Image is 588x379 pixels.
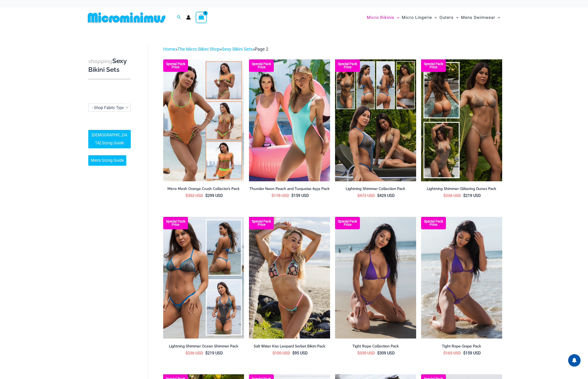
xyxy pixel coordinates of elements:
[272,193,289,198] bdi: 178 USD
[454,11,459,24] span: Menu Toggle
[357,351,360,355] span: $
[163,187,244,191] h2: Micro Mesh Orange Crush Collector’s Pack
[421,59,502,181] img: Lightning Shimmer Dune
[249,217,330,339] img: Salt Water Kiss Leopard Sorbet 312 Tri Top 453 Micro 02
[88,57,131,74] h3: Sexy Bikini Sets
[255,46,268,52] span: Page 2
[291,193,309,198] bdi: 159 USD
[366,10,401,25] a: Micro BikinisMenu ToggleMenu Toggle
[249,344,330,350] a: Salt Water Kiss Leopard Sorbet Bikini Pack
[249,62,274,69] b: Special Pack Price
[163,187,244,193] a: Micro Mesh Orange Crush Collector’s Pack
[421,62,446,69] b: Special Pack Price
[335,217,416,339] img: Tight Rope Grape 319 Tri Top 4212 Micro Bottom 01
[163,62,188,69] b: Special Pack Price
[367,11,394,24] span: Micro Bikinis
[89,104,130,112] span: - Shop Fabric Type
[249,59,330,181] img: Thunder Pack
[163,59,244,181] img: Collectors Pack Orange
[177,46,220,52] a: The Micro Bikini Shop
[463,193,481,198] bdi: 219 USD
[186,351,188,355] span: $
[205,351,208,355] span: $
[249,187,330,191] h2: Thunder Neon Peach and Turquoise 8931 Pack
[402,11,432,24] span: Micro Lingerie
[495,11,500,24] span: Menu Toggle
[421,344,502,349] h2: Tight Rope Grape Pack
[86,12,167,23] img: MM SHOP LOGO FLAT
[377,351,379,355] span: $
[272,193,274,198] span: $
[377,193,395,198] bdi: 429 USD
[443,193,461,198] bdi: 236 USD
[438,10,460,25] a: OutersMenu ToggleMenu Toggle
[163,217,244,339] a: Lightning Shimmer Ocean Lightning Shimmer Ocean Shimmer 317 Tri Top 469 Thong 09Lightning Shimmer...
[163,46,268,52] span: » » »
[421,217,502,339] a: Tight Rope Grape 319 Tri Top 4212 Micro Bottom 02 Tight Rope Grape 319 Tri Top 4212 Micro Bottom ...
[186,193,203,198] bdi: 352 USD
[205,193,208,198] span: $
[394,11,399,24] span: Menu Toggle
[335,187,416,193] a: Lightning Shimmer Collection Pack
[421,344,502,350] a: Tight Rope Grape Pack
[186,15,191,20] a: Account icon link
[460,10,501,25] a: Mens SwimwearMenu ToggleMenu Toggle
[249,217,330,339] a: Salt Water Kiss Leopard Sorbet 312 Tri Top 453 Micro 02 Salt Water Kiss Leopard Sorbet 312 Tri To...
[421,59,502,181] a: Lightning Shimmer Dune Lightning Shimmer Glittering Dunes 317 Tri Top 469 Thong 02Lightning Shimm...
[335,62,360,69] b: Special Pack Price
[443,193,446,198] span: $
[463,193,465,198] span: $
[163,217,244,339] img: Lightning Shimmer Ocean
[365,9,502,26] nav: Site Navigation
[205,351,223,355] bdi: 219 USD
[439,11,454,24] span: Outers
[335,220,360,226] b: Special Pack Price
[249,187,330,193] a: Thunder Neon Peach and Turquoise 8931 Pack
[163,344,244,350] a: Lightning Shimmer Ocean Shimmer Pack
[421,187,502,193] a: Lightning Shimmer Glittering Dunes Pack
[163,220,188,226] b: Special Pack Price
[88,58,112,64] span: shopping
[177,14,181,21] a: Search icon link
[335,344,416,350] a: Tight Rope Collection Pack
[421,220,446,226] b: Special Pack Price
[461,11,495,24] span: Mens Swimwear
[357,193,360,198] span: $
[205,193,223,198] bdi: 299 USD
[88,104,131,112] span: - Shop Fabric Type
[292,351,308,355] bdi: 95 USD
[273,351,275,355] span: $
[92,105,124,110] span: - Shop Fabric Type
[335,187,416,191] h2: Lightning Shimmer Collection Pack
[163,344,244,349] h2: Lightning Shimmer Ocean Shimmer Pack
[421,187,502,191] h2: Lightning Shimmer Glittering Dunes Pack
[357,193,375,198] bdi: 472 USD
[463,351,465,355] span: $
[186,193,188,198] span: $
[291,193,294,198] span: $
[335,59,416,181] a: Lightning Shimmer Collection Lightning Shimmer Ocean Shimmer 317 Tri Top 469 Thong 08Lightning Sh...
[88,130,131,148] a: [DEMOGRAPHIC_DATA] Sizing Guide
[357,351,375,355] bdi: 330 USD
[249,220,274,226] b: Special Pack Price
[186,351,203,355] bdi: 236 USD
[432,11,437,24] span: Menu Toggle
[249,59,330,181] a: Thunder Pack Thunder Turquoise 8931 One Piece 09v2Thunder Turquoise 8931 One Piece 09v2
[222,46,253,52] a: Sexy Bikini Sets
[273,351,290,355] bdi: 100 USD
[335,59,416,181] img: Lightning Shimmer Collection
[88,155,126,166] a: Men’s Sizing Guide
[463,351,481,355] bdi: 159 USD
[163,59,244,181] a: Collectors Pack Orange Micro Mesh Orange Crush 801 One Piece 02Micro Mesh Orange Crush 801 One Pi...
[335,344,416,349] h2: Tight Rope Collection Pack
[421,217,502,339] img: Tight Rope Grape 319 Tri Top 4212 Micro Bottom 02
[249,344,330,349] h2: Salt Water Kiss Leopard Sorbet Bikini Pack
[401,10,438,25] a: Micro LingerieMenu ToggleMenu Toggle
[292,351,295,355] span: $
[443,351,461,355] bdi: 165 USD
[196,12,207,23] a: View Shopping Cart, empty
[377,351,395,355] bdi: 309 USD
[377,193,379,198] span: $
[163,46,175,52] a: Home
[335,217,416,339] a: Tight Rope Grape 319 Tri Top 4212 Micro Bottom 01 Tight Rope Turquoise 319 Tri Top 4228 Thong Bot...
